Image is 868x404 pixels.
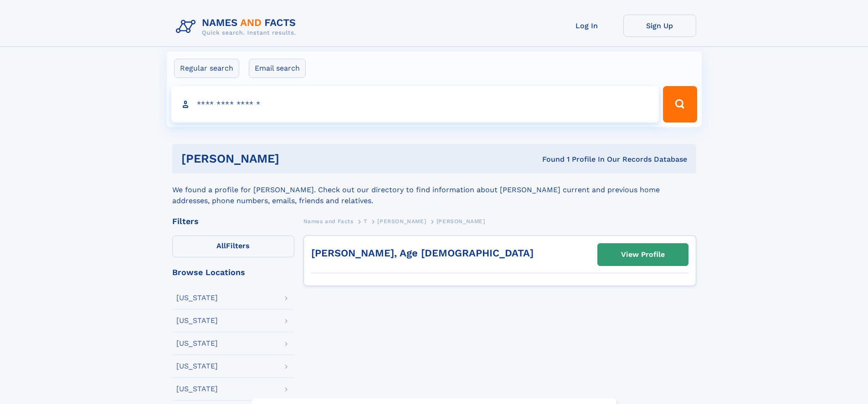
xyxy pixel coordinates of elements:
div: [US_STATE] [176,294,218,302]
a: Names and Facts [303,215,354,227]
button: Search Button [663,86,697,123]
span: T [364,218,367,225]
a: Sign Up [623,15,696,37]
a: Log In [550,15,623,37]
span: [PERSON_NAME] [377,218,426,225]
label: Filters [172,235,294,257]
label: Regular search [174,59,239,78]
div: [US_STATE] [176,317,218,324]
a: View Profile [598,244,688,266]
div: [US_STATE] [176,363,218,370]
a: [PERSON_NAME] [377,215,426,227]
input: search input [171,86,659,123]
div: Filters [172,217,294,225]
div: View Profile [621,244,665,265]
div: [US_STATE] [176,340,218,347]
img: Logo Names and Facts [172,15,303,39]
span: All [216,241,226,250]
div: Found 1 Profile In Our Records Database [411,154,687,164]
label: Email search [249,59,306,78]
h1: [PERSON_NAME] [181,153,411,164]
a: [PERSON_NAME], Age [DEMOGRAPHIC_DATA] [311,247,534,259]
a: T [364,215,367,227]
div: Browse Locations [172,268,294,276]
div: [US_STATE] [176,385,218,393]
div: We found a profile for [PERSON_NAME]. Check out our directory to find information about [PERSON_N... [172,174,696,206]
span: [PERSON_NAME] [437,218,485,225]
